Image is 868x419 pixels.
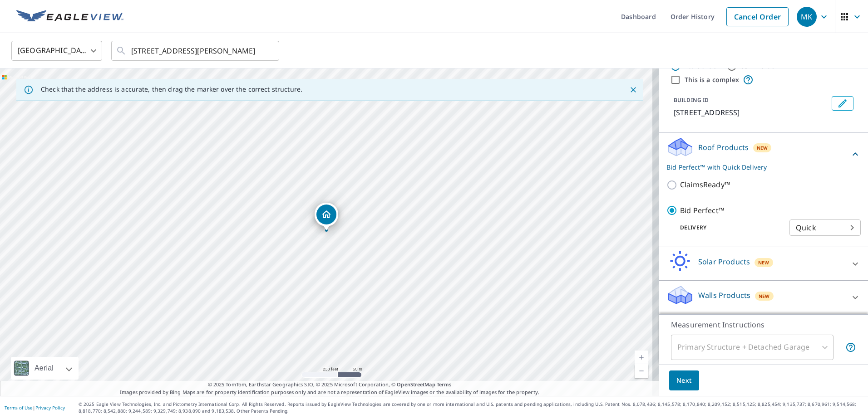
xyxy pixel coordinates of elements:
span: Next [676,375,692,386]
a: Current Level 17, Zoom In [635,351,648,364]
p: | [5,405,65,410]
a: Terms of Use [5,404,33,411]
label: This is a complex [685,75,739,84]
p: Roof Products [698,142,749,153]
p: Solar Products [698,256,750,267]
p: Measurement Instructions [671,319,856,330]
input: Search by address or latitude-longitude [131,38,261,63]
p: Delivery [666,224,789,232]
p: Check that the address is accurate, then drag the marker over the correct structure. [41,85,302,93]
button: Close [627,84,639,96]
span: Your report will include the primary structure and a detached garage if one exists. [845,342,856,353]
div: Aerial [11,357,79,380]
a: Privacy Policy [35,404,65,411]
p: BUILDING ID [674,96,709,104]
img: EV Logo [16,10,123,24]
p: © 2025 Eagle View Technologies, Inc. and Pictometry International Corp. All Rights Reserved. Repo... [79,401,863,414]
span: © 2025 TomTom, Earthstar Geographics SIO, © 2025 Microsoft Corporation, © [208,381,452,389]
p: Bid Perfect™ with Quick Delivery [666,162,850,172]
p: ClaimsReady™ [680,179,730,190]
div: Aerial [32,357,56,380]
div: MK [797,7,817,27]
a: Terms [437,381,452,388]
div: Roof ProductsNewBid Perfect™ with Quick Delivery [666,136,861,172]
p: [STREET_ADDRESS] [674,107,828,118]
a: Cancel Order [726,7,789,26]
span: New [758,259,769,266]
a: Current Level 17, Zoom Out [635,364,648,378]
button: Edit building 1 [832,96,853,111]
span: New [757,144,768,151]
div: Dropped pin, building 1, Residential property, 1032 Southwinds Ln Goldsby, OK 73093 [315,203,338,231]
div: [GEOGRAPHIC_DATA] [11,38,102,63]
div: Solar ProductsNew [666,251,861,277]
span: New [759,292,770,300]
p: Walls Products [698,290,750,301]
button: Next [669,370,699,391]
div: Walls ProductsNew [666,284,861,310]
div: Primary Structure + Detached Garage [671,335,833,360]
p: Bid Perfect™ [680,205,724,216]
a: OpenStreetMap [397,381,435,388]
div: Quick [789,215,861,240]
